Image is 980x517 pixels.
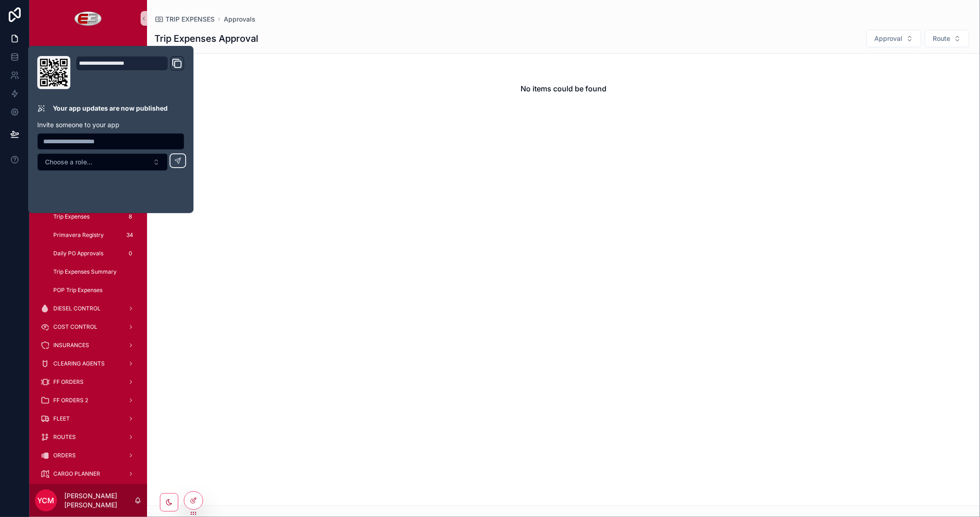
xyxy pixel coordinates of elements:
span: FLEET [53,415,70,422]
span: FF ORDERS 2 [53,397,88,404]
a: CLEARING AGENTS [35,355,142,372]
div: Domain and Custom Link [76,56,184,89]
span: CARGO PLANNER [53,470,100,478]
span: COST CONTROL [53,323,97,331]
a: Primavera Registry34 [46,227,142,243]
a: FF ORDERS 2 [35,392,142,409]
a: COST CONTROL [35,319,142,335]
a: FLEET [35,410,142,427]
span: Primavera Registry [53,231,104,239]
span: ROUTES [53,433,76,441]
button: Select Button [37,153,168,171]
img: App logo [74,11,102,26]
div: 34 [124,230,136,241]
span: DIESEL CONTROL [53,305,101,312]
span: Trip Expenses Summary [53,268,117,275]
span: Trip Expenses [53,213,90,220]
span: YCM [38,495,55,506]
span: Choose a role... [45,157,92,167]
a: MASTERS [35,43,142,60]
a: Daily PO Approvals0 [46,245,142,262]
button: Select Button [925,30,969,47]
span: Daily PO Approvals [53,250,103,257]
button: Select Button [867,30,921,47]
div: scrollable content [29,37,147,484]
span: CLEARING AGENTS [53,360,105,367]
a: ROUTES [35,429,142,445]
a: Approvals [224,15,255,24]
span: TRIP EXPENSES [165,15,215,24]
p: Invite someone to your app [37,120,184,129]
h1: Trip Expenses Approval [154,32,258,45]
span: ORDERS [53,452,76,459]
span: Route [933,34,950,43]
a: DIESEL CONTROL [35,300,142,317]
a: TRIP EXPENSES [154,15,215,24]
a: ORDERS [35,447,142,464]
h2: No items could be found [521,83,606,94]
p: [PERSON_NAME] [PERSON_NAME] [64,491,134,510]
a: CARGO PLANNER [35,466,142,482]
div: 0 [125,248,136,259]
a: POP Trip Expenses [46,282,142,298]
a: Trip Expenses8 [46,208,142,225]
a: INSURANCES [35,337,142,354]
span: INSURANCES [53,342,89,349]
span: Approval [874,34,902,43]
a: Trip Expenses Summary [46,264,142,280]
p: Your app updates are now published [53,104,168,113]
a: FF ORDERS [35,374,142,390]
span: FF ORDERS [53,378,84,386]
div: 8 [125,211,136,222]
span: POP Trip Expenses [53,287,102,294]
